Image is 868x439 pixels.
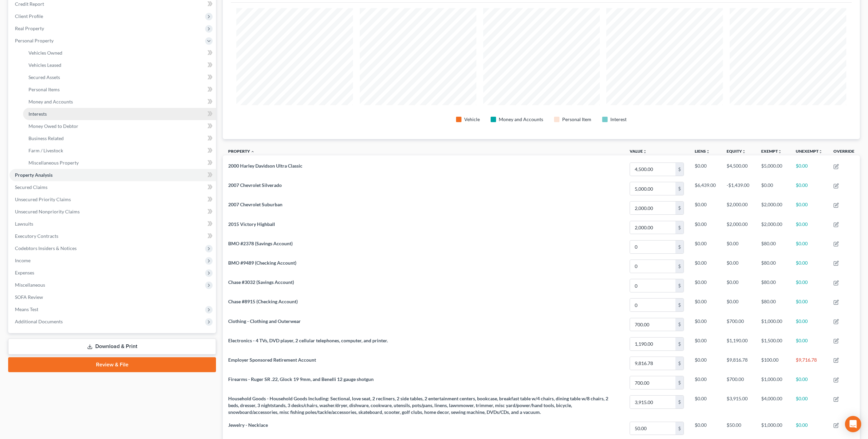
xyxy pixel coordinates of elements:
[630,299,675,311] input: 0.00
[796,149,823,154] a: Unexemptunfold_more
[790,419,828,438] td: $0.00
[15,209,80,214] span: Unsecured Nonpriority Claims
[228,149,255,154] a: Property expand_less
[721,237,756,256] td: $0.00
[562,116,591,123] div: Personal Item
[630,357,675,370] input: 0.00
[228,182,282,188] span: 2007 Chevrolet Silverado
[675,279,684,292] div: $
[630,422,675,435] input: 0.00
[15,38,54,43] span: Personal Property
[675,241,684,253] div: $
[228,202,282,207] span: 2007 Chevrolet Suburban
[228,357,316,363] span: Employer Sponsored Retirement Account
[675,318,684,331] div: $
[630,202,675,214] input: 0.00
[790,373,828,392] td: $0.00
[15,221,33,227] span: Lawsuits
[28,111,47,117] span: Interests
[675,396,684,408] div: $
[28,148,63,153] span: Farm / Livestock
[23,108,216,120] a: Interests
[15,306,38,312] span: Means Test
[689,393,721,419] td: $0.00
[689,373,721,392] td: $0.00
[15,25,44,31] span: Real Property
[228,318,301,324] span: Clothing - Clothing and Outerwear
[23,71,216,83] a: Secured Assets
[228,260,296,266] span: BMO #9489 (Checking Account)
[228,221,275,227] span: 2015 Victory Highball
[689,354,721,373] td: $0.00
[706,150,710,154] i: unfold_more
[28,62,61,68] span: Vehicles Leased
[689,256,721,276] td: $0.00
[630,182,675,195] input: 0.00
[28,50,62,56] span: Vehicles Owned
[721,295,756,315] td: $0.00
[8,357,216,372] a: Review & File
[689,315,721,334] td: $0.00
[643,150,647,154] i: unfold_more
[727,149,746,154] a: Equityunfold_more
[228,279,294,285] span: Chase #3032 (Savings Account)
[721,276,756,295] td: $0.00
[790,179,828,198] td: $0.00
[721,315,756,334] td: $700.00
[756,354,790,373] td: $100.00
[721,373,756,392] td: $700.00
[28,74,60,80] span: Secured Assets
[721,419,756,438] td: $50.00
[630,163,675,176] input: 0.00
[675,163,684,176] div: $
[251,150,255,154] i: expand_less
[9,169,216,181] a: Property Analysis
[675,299,684,311] div: $
[499,116,543,123] div: Money and Accounts
[756,276,790,295] td: $80.00
[845,416,861,432] div: Open Intercom Messenger
[675,376,684,389] div: $
[675,357,684,370] div: $
[721,218,756,237] td: $2,000.00
[756,295,790,315] td: $80.00
[464,116,480,123] div: Vehicle
[790,393,828,419] td: $0.00
[228,338,388,343] span: Electronics - 4 TVs, DVD player, 2 cellular telephones, computer, and printer.
[23,120,216,132] a: Money Owed to Debtor
[15,172,53,178] span: Property Analysis
[9,291,216,303] a: SOFA Review
[790,198,828,218] td: $0.00
[15,196,71,202] span: Unsecured Priority Claims
[761,149,782,154] a: Exemptunfold_more
[9,181,216,193] a: Secured Claims
[828,145,860,160] th: Override
[790,295,828,315] td: $0.00
[790,276,828,295] td: $0.00
[818,150,823,154] i: unfold_more
[15,257,31,263] span: Income
[630,396,675,408] input: 0.00
[790,334,828,354] td: $0.00
[790,354,828,373] td: $9,716.78
[15,13,43,19] span: Client Profile
[23,96,216,108] a: Money and Accounts
[630,338,675,350] input: 0.00
[756,419,790,438] td: $1,000.00
[15,294,43,300] span: SOFA Review
[756,256,790,276] td: $80.00
[15,270,34,275] span: Expenses
[675,338,684,350] div: $
[721,179,756,198] td: -$1,439.00
[630,279,675,292] input: 0.00
[756,179,790,198] td: $0.00
[721,334,756,354] td: $1,190.00
[721,256,756,276] td: $0.00
[15,1,44,7] span: Credit Report
[630,318,675,331] input: 0.00
[675,182,684,195] div: $
[15,184,47,190] span: Secured Claims
[689,334,721,354] td: $0.00
[790,218,828,237] td: $0.00
[756,159,790,179] td: $5,000.00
